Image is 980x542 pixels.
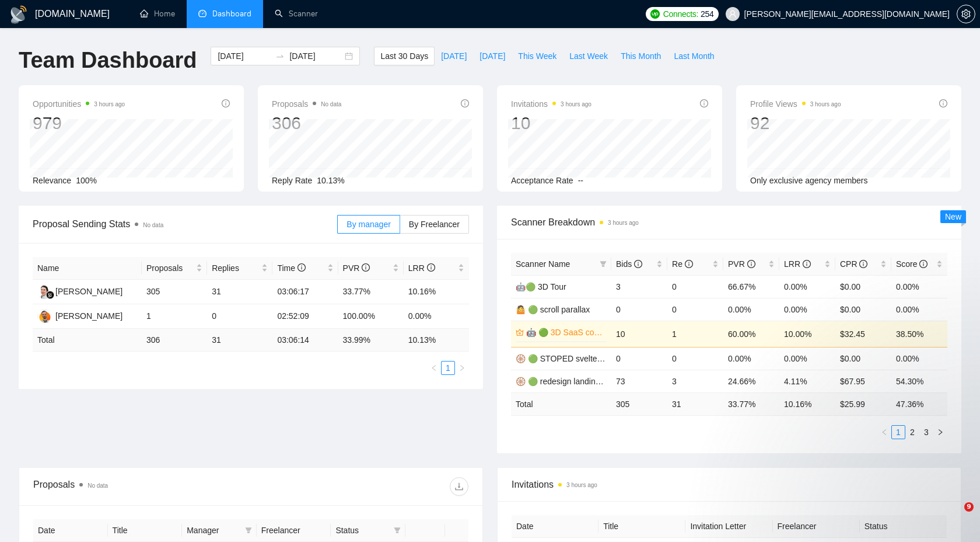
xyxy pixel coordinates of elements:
[343,263,370,273] span: PVR
[55,285,123,298] div: [PERSON_NAME]
[840,259,867,269] span: CPR
[940,502,968,530] iframe: Intercom live chat
[667,392,723,415] td: 31
[600,260,607,267] span: filter
[374,47,435,65] button: Last 30 Days
[33,257,142,280] th: Name
[779,392,835,415] td: 10.16 %
[723,321,779,347] td: 60.00%
[611,275,667,298] td: 3
[616,259,642,269] span: Bids
[427,361,441,375] button: left
[275,9,318,19] a: searchScanner
[207,304,272,329] td: 0
[598,515,685,538] th: Title
[380,50,428,62] span: Last 30 Days
[621,50,661,62] span: This Month
[33,217,337,231] span: Proposal Sending Stats
[272,329,338,352] td: 03:06:14
[87,482,108,489] span: No data
[723,347,779,370] td: 0.00%
[338,280,404,304] td: 33.77%
[891,298,947,321] td: 0.00%
[142,304,207,329] td: 1
[933,425,947,439] button: right
[779,321,835,347] td: 10.00%
[516,328,524,336] span: crown
[272,304,338,329] td: 02:52:09
[779,347,835,370] td: 0.00%
[512,477,947,492] span: Invitations
[667,370,723,392] td: 3
[526,326,604,339] a: 🤖 🟢 3D SaaS competitors
[835,321,891,347] td: $32.45
[516,377,673,386] a: 🛞 🟢 redesign landing page (animat*) | 3D
[747,260,755,268] span: info-circle
[611,370,667,392] td: 73
[516,282,566,291] a: 🤖🟢 3D Tour
[146,262,194,275] span: Proposals
[338,304,404,329] td: 100.00%
[245,527,252,534] span: filter
[892,426,905,439] a: 1
[55,310,123,322] div: [PERSON_NAME]
[933,425,947,439] li: Next Page
[728,259,755,269] span: PVR
[409,220,460,229] span: By Freelancer
[906,426,919,439] a: 2
[835,370,891,392] td: $67.95
[182,519,257,542] th: Manager
[404,329,469,352] td: 10.13 %
[321,101,341,107] span: No data
[19,47,197,74] h1: Team Dashboard
[512,515,598,538] th: Date
[723,275,779,298] td: 66.67%
[404,304,469,329] td: 0.00%
[222,99,230,107] span: info-circle
[455,361,469,375] li: Next Page
[860,515,947,538] th: Status
[877,425,891,439] button: left
[784,259,811,269] span: LRR
[511,392,611,415] td: Total
[37,309,52,324] img: BP
[810,101,841,107] time: 3 hours ago
[663,8,698,20] span: Connects:
[891,392,947,415] td: 47.36 %
[750,112,841,134] div: 92
[919,260,928,268] span: info-circle
[945,212,961,221] span: New
[773,515,860,538] th: Freelancer
[450,482,468,491] span: download
[187,524,240,537] span: Manager
[891,425,905,439] li: 1
[297,263,306,272] span: info-circle
[37,284,52,299] img: MK
[779,298,835,321] td: 0.00%
[667,275,723,298] td: 0
[729,10,737,18] span: user
[566,482,597,488] time: 3 hours ago
[480,50,505,62] span: [DATE]
[701,8,713,20] span: 254
[516,354,699,363] a: 🛞 🟢 STOPED svelte & VUE Web apps PRICE++
[33,176,71,185] span: Relevance
[750,97,841,111] span: Profile Views
[207,329,272,352] td: 31
[335,524,389,537] span: Status
[859,260,867,268] span: info-circle
[441,361,455,375] li: 1
[964,502,974,512] span: 9
[473,47,512,65] button: [DATE]
[46,291,54,299] img: gigradar-bm.png
[905,425,919,439] li: 2
[779,370,835,392] td: 4.11%
[212,262,259,275] span: Replies
[461,99,469,107] span: info-circle
[394,527,401,534] span: filter
[511,97,591,111] span: Invitations
[427,361,441,375] li: Previous Page
[277,263,305,273] span: Time
[94,101,125,107] time: 3 hours ago
[563,47,614,65] button: Last Week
